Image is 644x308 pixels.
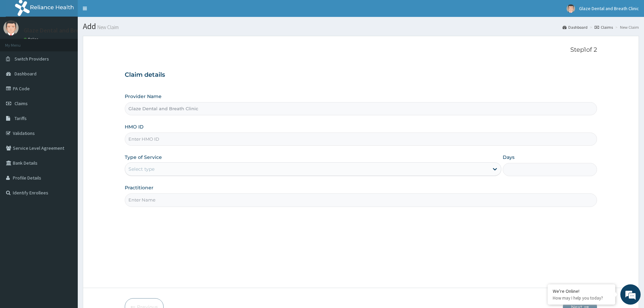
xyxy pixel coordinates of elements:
[614,24,639,30] li: New Claim
[553,288,610,294] div: We're Online!
[24,27,104,33] p: Glaze Dental and Breath Clinic
[567,4,575,13] img: User Image
[15,115,27,121] span: Tariffs
[553,295,610,301] p: How may I help you today?
[595,24,613,30] a: Claims
[125,133,597,146] input: Enter HMO ID
[125,46,597,54] p: Step 1 of 2
[128,166,154,172] div: Select type
[125,93,162,100] label: Provider Name
[563,24,588,30] a: Dashboard
[3,20,19,35] img: User Image
[125,193,597,207] input: Enter Name
[579,5,639,11] span: Glaze Dental and Breath Clinic
[15,56,49,62] span: Switch Providers
[125,123,144,130] label: HMO ID
[24,37,40,42] a: Online
[96,25,119,30] small: New Claim
[15,100,28,106] span: Claims
[503,154,515,161] label: Days
[83,22,639,31] h1: Add
[125,71,597,79] h3: Claim details
[15,71,37,77] span: Dashboard
[125,154,162,161] label: Type of Service
[125,184,153,191] label: Practitioner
